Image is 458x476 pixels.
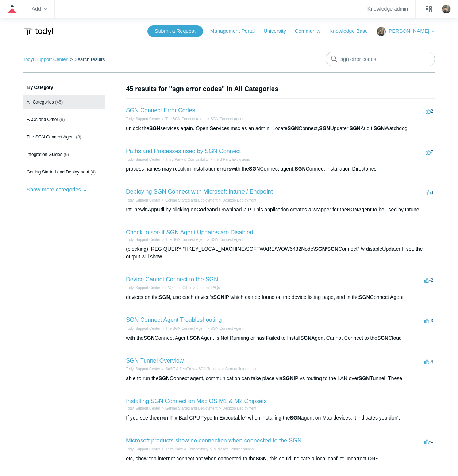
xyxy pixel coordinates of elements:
[359,375,370,381] em: SGN
[160,116,205,122] li: The SGN Connect Agent
[76,134,81,140] span: (8)
[288,125,299,131] em: SGN
[27,134,75,140] span: The SGN Connect Agent
[23,113,105,126] a: FAQs and Other (9)
[59,117,65,122] span: (9)
[165,117,205,121] a: The SGN Connect Agent
[126,117,160,121] a: Todyl Support Center
[160,406,218,411] li: Getting Started and Deployment
[27,100,54,105] span: All Categories
[126,437,301,444] a: Microsoft products show no connection when connected to the SGN
[126,116,160,122] li: Todyl Support Center
[196,207,209,212] em: Code
[290,415,301,421] em: SGN
[69,56,105,62] li: Search results
[91,169,96,175] span: (4)
[282,375,293,381] em: SGN
[347,207,358,212] em: SGN
[424,277,434,283] span: -2
[126,206,435,214] div: IntunewinAppUtil by clicking on and Download ZIP. This application creates a wrapper for the Agen...
[442,5,451,13] zd-hc-trigger: Click your profile icon to open the profile menu
[367,7,408,11] a: Knowledge admin
[126,198,160,202] a: Todyl Support Center
[126,317,222,323] a: SGN Connect Agent Troubleshooting
[126,157,160,162] li: Todyl Support Center
[442,5,451,13] img: user avatar
[374,125,385,131] em: SGN
[350,125,361,131] em: SGN
[126,367,160,371] a: Todyl Support Center
[160,366,220,372] li: SASE & ZeroTrust - SGN Tunnels
[225,367,257,371] a: General Information
[23,130,105,144] a: The SGN Connect Agent (8)
[295,27,328,35] a: Community
[205,326,243,331] li: SGN Connect Agent
[218,198,257,203] li: Desktop Deployment
[126,276,218,282] a: Device Cannot Connect to the SGN
[220,366,257,372] li: General Information
[327,246,338,252] em: SGN
[126,285,160,290] li: Todyl Support Center
[157,415,169,421] em: error
[160,198,218,203] li: Getting Started and Deployment
[143,335,154,341] em: SGN
[218,406,257,411] li: Desktop Deployment
[27,169,89,175] span: Getting Started and Deployment
[126,188,273,195] a: Deploying SGN Connect with Microsoft Intune / Endpoint
[55,100,63,105] span: (45)
[160,285,192,290] li: FAQs and Other
[126,198,160,203] li: Todyl Support Center
[213,447,254,451] a: Microsoft Considerations
[213,294,224,300] em: SGN
[126,238,160,242] a: Todyl Support Center
[256,456,267,461] em: SGN
[192,285,220,290] li: General FAQs
[326,52,435,66] input: Search
[27,152,62,157] span: Integration Guides
[23,56,69,62] li: Todyl Support Center
[126,245,435,261] div: (blocking). REG QUERY "HKEY_LOCAL_MACHINE\SOFTWARE\WOW6432Node\ \ Connect" /v disableUpdater If s...
[205,116,243,122] li: SGN Connect Agent
[160,326,205,331] li: The SGN Connect Agent
[126,84,435,94] h1: 45 results for "sgn error codes" in All Categories
[126,398,267,404] a: Installing SGN Connect on Mac OS M1 & M2 Chipsets
[159,375,170,381] em: SGN
[211,327,243,331] a: SGN Connect Agent
[149,125,160,131] em: SGN
[23,56,68,62] a: Todyl Support Center
[147,25,203,37] a: Submit a Request
[126,107,195,113] a: SGN Connect Error Codes
[126,334,435,342] div: with the Connect Agent. Agent is Not Running or has Failed to Install Agent Cannot Connect to the...
[424,359,434,364] span: -4
[126,229,253,235] a: Check to see if SGN Agent Updates are Disabled
[126,406,160,410] a: Todyl Support Center
[23,165,105,179] a: Getting Started and Deployment (4)
[426,149,433,155] span: 7
[23,95,105,109] a: All Categories (45)
[23,148,105,161] a: Integration Guides (6)
[210,27,262,35] a: Management Portal
[160,157,208,162] li: Third Party & Compatibility
[197,286,220,290] a: General FAQs
[315,246,326,252] em: SGN
[126,447,160,451] a: Todyl Support Center
[300,335,311,341] em: SGN
[126,286,160,290] a: Todyl Support Center
[126,237,160,242] li: Todyl Support Center
[216,166,231,172] em: errors
[160,446,208,452] li: Third Party & Compatibility
[126,327,160,331] a: Todyl Support Center
[126,414,435,422] div: If you see the "Fix Bad CPU Type In Executable" when installing the agent on Mac devices, it indi...
[126,326,160,331] li: Todyl Support Center
[208,157,250,162] li: Third Party Exclusions
[126,293,435,301] div: devices on the , use each device's IP which can be found on the device listing page, and in the C...
[23,84,105,91] h3: By Category
[205,237,243,242] li: SGN Connect Agent
[211,117,243,121] a: SGN Connect Agent
[223,406,257,410] a: Desktop Deployment
[23,25,54,38] img: Todyl Support Center Help Center home page
[126,446,160,452] li: Todyl Support Center
[126,366,160,372] li: Todyl Support Center
[126,358,184,364] a: SGN Tunnel Overview
[27,117,58,122] span: FAQs and Other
